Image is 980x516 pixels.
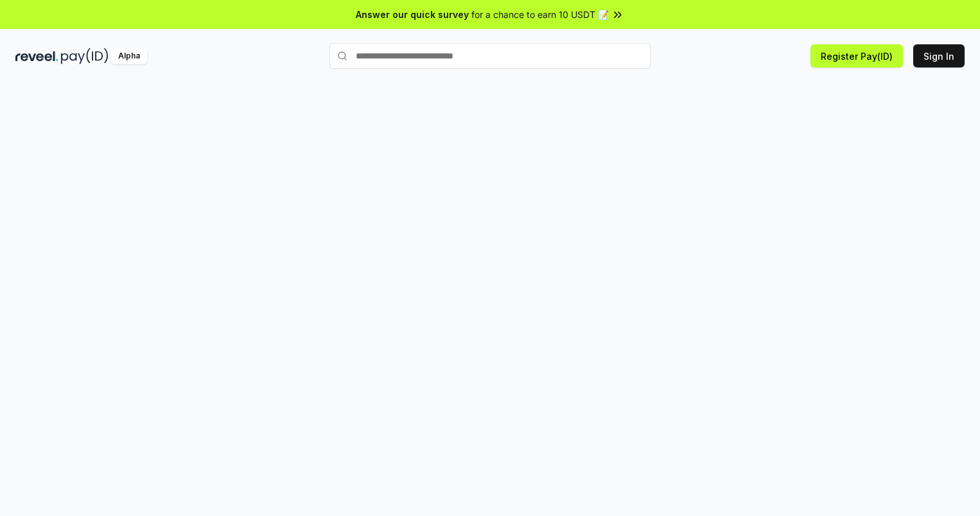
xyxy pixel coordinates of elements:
[15,48,58,64] img: reveel_dark
[356,8,469,21] span: Answer our quick survey
[471,8,609,21] span: for a chance to earn 10 USDT 📝
[61,48,109,64] img: pay_id
[111,48,147,64] div: Alpha
[810,44,903,67] button: Register Pay(ID)
[913,44,965,67] button: Sign In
